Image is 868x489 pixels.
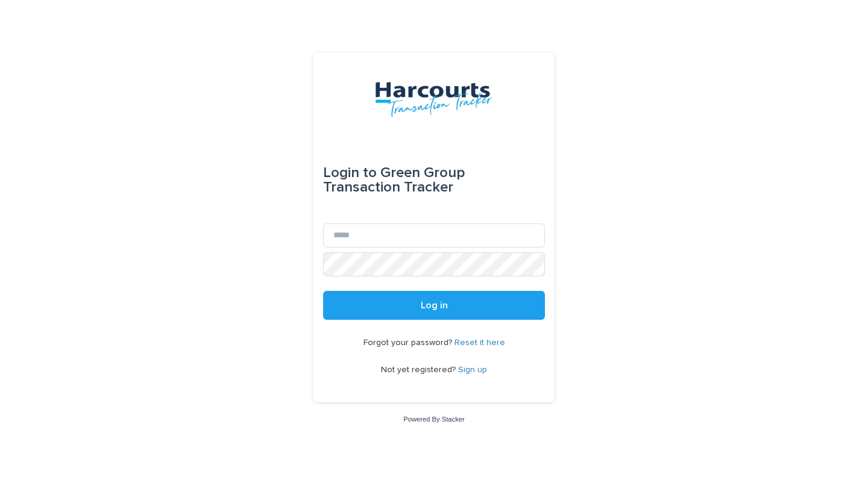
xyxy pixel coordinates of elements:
a: Powered By Stacker [403,416,464,423]
span: Login to [323,166,377,180]
span: Forgot your password? [363,338,454,347]
span: Log in [421,301,448,310]
div: Green Group Transaction Tracker [323,156,545,204]
span: Not yet registered? [381,366,458,374]
button: Log in [323,291,545,320]
img: aRr5UT5PQeWb03tlxx4P [375,81,492,117]
a: Sign up [458,366,487,374]
a: Reset it here [454,338,505,347]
